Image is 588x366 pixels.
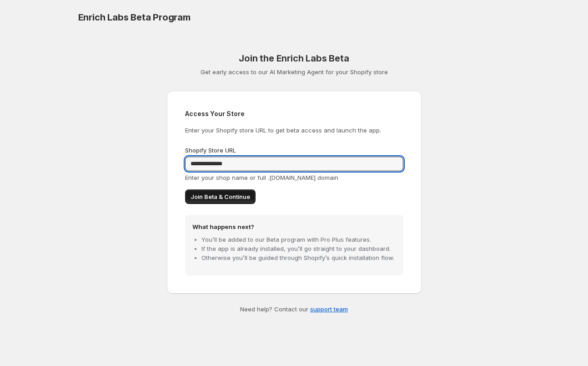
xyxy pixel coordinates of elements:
a: support team [310,305,348,313]
span: Enter your shop name or full .[DOMAIN_NAME] domain [185,174,338,181]
span: Shopify Store URL [185,147,236,154]
h2: Access Your Store [185,109,403,118]
p: Enter your Shopify store URL to get beta access and launch the app. [185,126,403,135]
li: You’ll be added to our Beta program with Pro Plus features. [201,235,396,244]
span: Enrich Labs Beta Program [78,12,191,23]
li: If the app is already installed, you’ll go straight to your dashboard. [201,244,396,253]
p: Need help? Contact our [167,305,422,314]
li: Otherwise you’ll be guided through Shopify’s quick installation flow. [201,253,396,262]
button: Join Beta & Continue [185,189,256,204]
h1: Join the Enrich Labs Beta [167,53,422,64]
strong: What happens next? [192,223,254,230]
p: Get early access to our AI Marketing Agent for your Shopify store [167,67,422,76]
span: Join Beta & Continue [191,192,250,201]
